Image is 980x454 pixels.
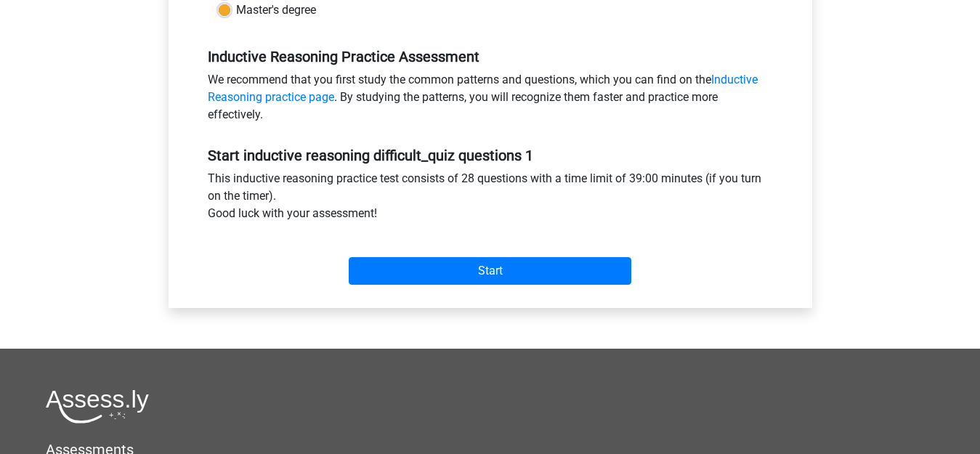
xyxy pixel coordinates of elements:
img: Assessly logo [46,389,149,423]
input: Start [349,257,631,285]
h5: Inductive Reasoning Practice Assessment [208,48,773,65]
h5: Start inductive reasoning difficult_quiz questions 1 [208,147,773,164]
label: Master's degree [236,1,316,19]
div: This inductive reasoning practice test consists of 28 questions with a time limit of 39:00 minute... [197,170,784,228]
div: We recommend that you first study the common patterns and questions, which you can find on the . ... [197,71,784,129]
